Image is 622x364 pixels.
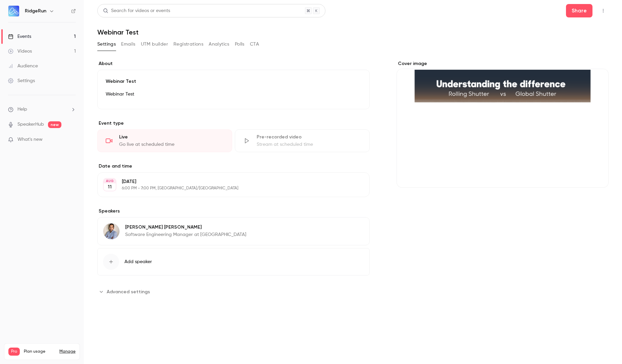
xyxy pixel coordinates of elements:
div: Audience [8,63,38,69]
button: Analytics [209,39,229,50]
p: [DATE] [122,178,334,185]
div: LiveGo live at scheduled time [97,129,232,152]
div: Live [119,134,224,140]
li: help-dropdown-opener [8,106,76,113]
div: Go live at scheduled time [119,141,224,148]
span: Add speaker [124,258,152,265]
button: Add speaker [97,248,370,276]
span: Pro [8,348,20,356]
span: Plan usage [24,349,55,354]
p: Event type [97,120,370,127]
span: Help [17,106,27,113]
div: Stream at scheduled time [257,141,361,148]
img: Carlos Rodriguez [103,223,119,239]
h6: RidgeRun [25,8,46,14]
p: Software Engineering Manager at [GEOGRAPHIC_DATA] [125,231,246,238]
button: Advanced settings [97,286,154,297]
div: AUG [104,179,116,183]
label: Cover image [397,60,609,67]
button: Settings [97,39,116,50]
div: Events [8,33,31,40]
p: 11 [108,184,112,190]
button: CTA [250,39,259,50]
span: What's new [17,136,43,143]
a: SpeakerHub [17,121,44,128]
button: Share [566,4,592,17]
section: Cover image [397,60,609,188]
p: [PERSON_NAME] [PERSON_NAME] [125,224,246,231]
div: Pre-recorded video [257,134,361,140]
span: new [48,121,61,128]
div: Settings [8,77,35,84]
button: Registrations [173,39,203,50]
label: About [97,60,370,67]
button: Emails [121,39,135,50]
div: Search for videos or events [103,7,170,14]
section: Advanced settings [97,286,370,297]
div: Carlos Rodriguez[PERSON_NAME] [PERSON_NAME]Software Engineering Manager at [GEOGRAPHIC_DATA] [97,217,370,245]
button: UTM builder [141,39,168,50]
img: RidgeRun [8,6,19,16]
a: Manage [59,349,75,354]
div: Videos [8,48,32,55]
label: Date and time [97,163,370,170]
p: Webinar Test [106,78,361,85]
h1: Webinar Test [97,28,609,36]
label: Speakers [97,208,370,215]
div: Pre-recorded videoStream at scheduled time [235,129,370,152]
span: Advanced settings [107,288,150,295]
p: 6:00 PM - 7:00 PM, [GEOGRAPHIC_DATA]/[GEOGRAPHIC_DATA] [122,186,334,191]
p: Webinar Test [106,90,361,98]
iframe: Noticeable Trigger [68,137,76,143]
button: Polls [235,39,245,50]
